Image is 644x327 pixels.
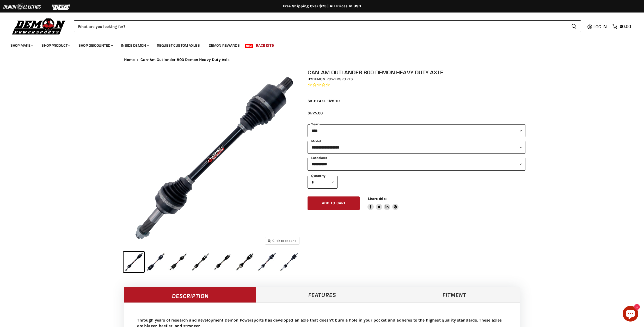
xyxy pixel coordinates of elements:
button: IMAGE thumbnail [146,252,166,272]
img: TGB Logo 2 [42,2,81,12]
button: IMAGE thumbnail [256,252,277,272]
form: Product [74,20,581,32]
select: modal-name [308,141,525,154]
a: Demon Powersports [312,77,353,81]
a: Shop Make [7,40,36,51]
a: Request Custom Axles [153,40,204,51]
span: Share this: [367,197,386,201]
span: Click to expand [268,239,297,243]
a: Features [256,287,388,303]
a: Shop Discounted [75,40,116,51]
a: Shop Product [38,40,73,51]
ul: Main menu [7,38,630,51]
a: Home [124,58,135,62]
div: by [308,76,525,82]
inbox-online-store-chat: Shopify online store chat [621,306,640,323]
img: Demon Electric Logo 2 [3,2,42,12]
input: When autocomplete results are available use up and down arrows to review and enter to select [74,20,567,32]
img: IMAGE [124,69,302,247]
select: year [308,124,525,137]
button: IMAGE thumbnail [124,252,144,272]
select: keys [308,158,525,170]
button: IMAGE thumbnail [190,252,211,272]
button: IMAGE thumbnail [168,252,188,272]
button: Search [567,20,581,32]
span: Rated 0.0 out of 5 stars 0 reviews [308,82,525,88]
span: $0.00 [620,24,631,29]
img: Demon Powersports [10,17,68,35]
a: Fitment [388,287,520,303]
div: SKU: PAXL-1129HD [308,98,525,104]
aside: Share this: [367,196,398,210]
button: Add to cart [308,196,360,210]
select: Quantity [308,176,338,189]
div: Free Shipping Over $75 | All Prices In USD [114,4,531,9]
span: Can-Am Outlander 800 Demon Heavy Duty Axle [140,58,230,62]
a: Inside Demon [117,40,152,51]
a: Log in [591,24,610,29]
a: $0.00 [610,23,634,30]
a: Demon Rewards [205,40,244,51]
span: Log in [593,24,607,29]
span: New! [245,44,254,48]
button: IMAGE thumbnail [234,252,255,272]
span: $225.00 [308,111,323,115]
button: Click to expand [265,237,299,244]
button: IMAGE thumbnail [279,252,299,272]
span: Add to cart [322,201,346,205]
button: IMAGE thumbnail [212,252,233,272]
a: Description [124,287,256,303]
a: Race Kits [252,40,278,51]
h1: Can-Am Outlander 800 Demon Heavy Duty Axle [308,69,525,76]
nav: Breadcrumbs [114,58,531,62]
